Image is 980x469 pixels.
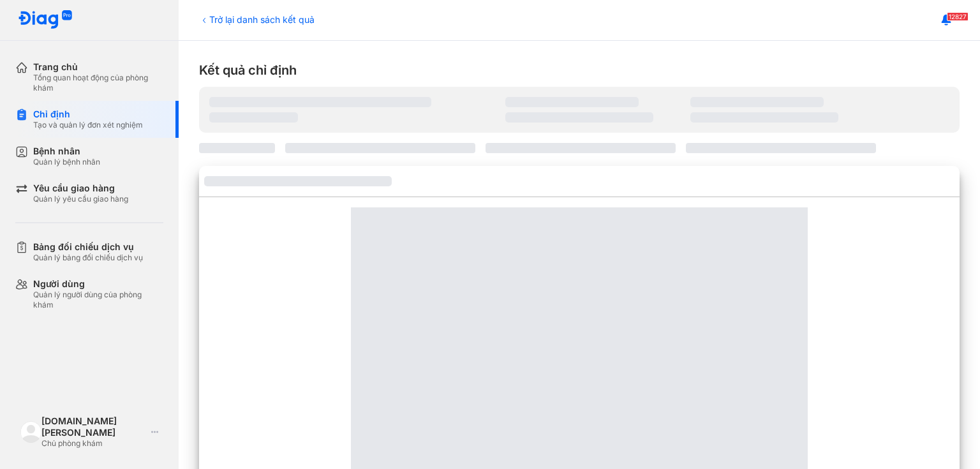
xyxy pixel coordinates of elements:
div: Bảng đối chiếu dịch vụ [33,241,143,253]
img: logo [20,421,41,442]
div: Chủ phòng khám [41,438,146,449]
div: Bệnh nhân [33,145,100,157]
div: Kết quả chỉ định [199,61,960,79]
div: Tạo và quản lý đơn xét nghiệm [33,120,143,130]
div: Quản lý người dùng của phòng khám [33,290,163,310]
img: logo [18,10,73,30]
div: Người dùng [33,278,163,290]
div: Quản lý yêu cầu giao hàng [33,194,128,204]
div: Quản lý bảng đối chiếu dịch vụ [33,253,143,263]
span: 12827 [947,12,969,21]
div: Quản lý bệnh nhân [33,157,100,167]
div: Trang chủ [33,61,163,73]
div: Chỉ định [33,108,143,120]
div: Yêu cầu giao hàng [33,182,128,194]
div: Tổng quan hoạt động của phòng khám [33,73,163,93]
div: Trở lại danh sách kết quả [199,13,315,26]
div: [DOMAIN_NAME] [PERSON_NAME] [41,415,146,438]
